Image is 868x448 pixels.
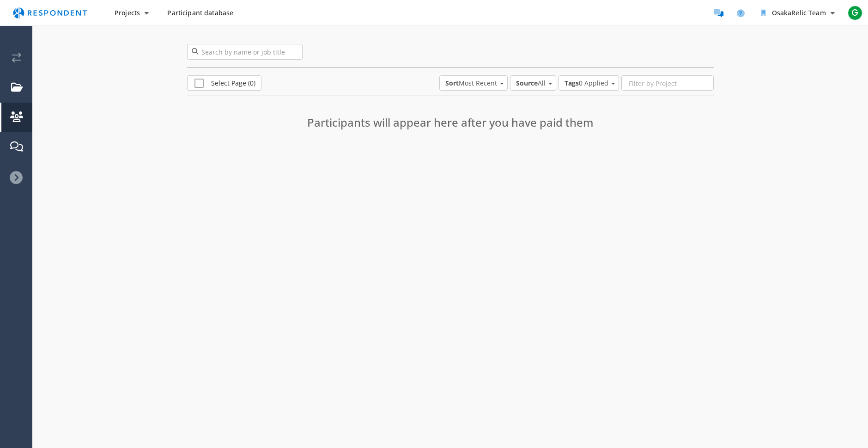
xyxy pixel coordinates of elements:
[622,76,713,92] input: Filter by Project
[846,5,864,21] button: G
[7,4,92,22] img: respondent-logo.png
[160,5,241,21] a: Participant database
[709,4,728,22] a: Message participants
[516,79,538,87] strong: Source
[731,4,750,22] a: Help and support
[558,75,619,91] md-select: Tags
[115,8,140,17] span: Projects
[167,8,233,17] span: Participant database
[753,5,842,21] button: OsakaRelic Team
[848,6,862,20] span: G
[187,44,303,60] input: Search by name or job title
[445,79,497,88] span: Most Recent
[772,8,826,17] span: OsakaRelic Team
[289,117,612,129] h3: Participants will appear here after you have paid them
[516,79,546,88] span: All
[439,75,508,91] md-select: Sort: Most Recent
[445,79,459,87] strong: Sort
[194,79,255,90] span: Select Page (0)
[510,75,556,91] md-select: Source: All
[187,75,261,91] a: Select Page (0)
[107,5,156,21] button: Projects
